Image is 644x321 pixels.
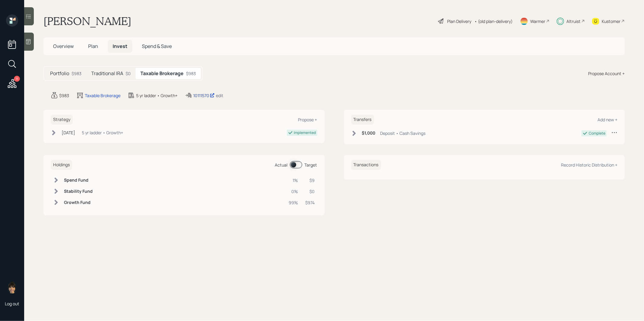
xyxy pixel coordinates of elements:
[64,200,93,205] h6: Growth Fund
[566,18,581,24] div: Altruist
[193,92,215,99] div: 10111570
[186,70,196,77] div: $983
[561,162,617,168] div: Record Historic Distribution +
[530,18,545,24] div: Warmer
[62,129,75,136] div: [DATE]
[294,130,316,135] div: Implemented
[351,115,374,125] h6: Transfers
[72,70,82,77] div: $983
[216,93,223,98] div: edit
[43,14,131,28] h1: [PERSON_NAME]
[85,92,120,99] div: Taxable Brokerage
[51,160,72,170] h6: Holdings
[53,43,74,49] span: Overview
[50,71,69,76] h5: Portfolio
[59,92,69,99] div: $983
[88,43,98,49] span: Plan
[598,117,617,122] div: Add new +
[602,18,620,24] div: Kustomer
[306,177,315,183] div: $9
[351,160,381,170] h6: Transactions
[298,117,317,122] div: Propose +
[14,76,20,82] div: 11
[275,162,288,168] div: Actual
[5,301,19,307] div: Log out
[113,43,127,49] span: Invest
[51,115,73,125] h6: Strategy
[589,131,605,136] div: Complete
[306,188,315,195] div: $0
[126,70,131,77] div: $0
[305,162,317,168] div: Target
[136,92,178,99] div: 5 yr ladder • Growth+
[289,188,298,195] div: 0%
[447,18,471,24] div: Plan Delivery
[64,178,93,183] h6: Spend Fund
[380,130,426,136] div: Deposit • Cash Savings
[289,177,298,183] div: 1%
[6,281,18,294] img: treva-nostdahl-headshot.png
[306,199,315,206] div: $974
[64,189,93,194] h6: Stability Fund
[140,71,184,76] h5: Taxable Brokerage
[82,129,123,136] div: 5 yr ladder • Growth+
[474,18,513,24] div: • (old plan-delivery)
[362,131,376,136] h6: $1,000
[588,70,625,77] div: Propose Account +
[142,43,172,49] span: Spend & Save
[91,71,123,76] h5: Traditional IRA
[289,199,298,206] div: 99%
